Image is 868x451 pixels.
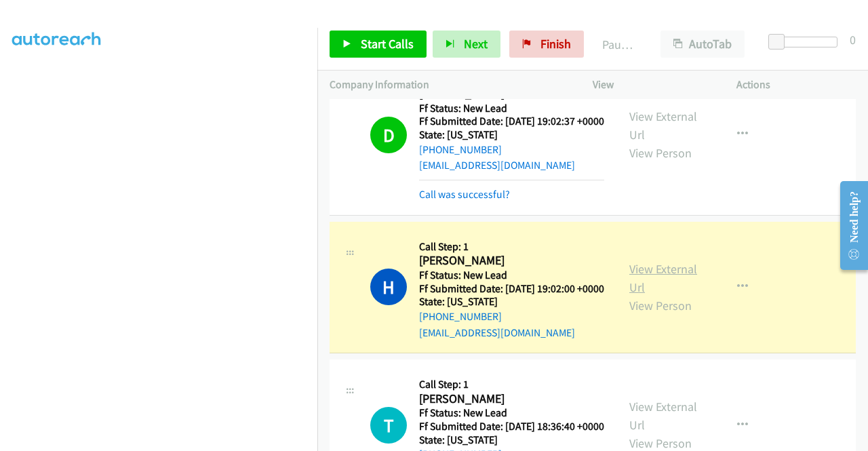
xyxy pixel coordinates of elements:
[419,159,575,172] a: [EMAIL_ADDRESS][DOMAIN_NAME]
[419,420,604,433] h5: Ff Submitted Date: [DATE] 18:36:40 +0000
[419,433,604,447] h5: State: [US_STATE]
[419,391,604,407] h2: [PERSON_NAME]
[370,407,407,444] h1: T
[629,399,697,433] a: View External Url
[509,31,584,58] a: Finish
[433,31,500,58] button: Next
[629,298,692,313] a: View Person
[419,295,604,309] h5: State: [US_STATE]
[419,188,510,201] a: Call was successful?
[464,36,488,52] span: Next
[330,31,427,58] a: Start Calls
[736,77,856,93] p: Actions
[419,406,604,420] h5: Ff Status: New Lead
[419,253,604,269] h2: [PERSON_NAME]
[330,77,568,93] p: Company Information
[629,435,692,451] a: View Person
[419,269,604,282] h5: Ff Status: New Lead
[775,37,837,47] div: Delay between calls (in seconds)
[829,172,868,279] iframe: Resource Center
[370,269,407,305] h1: H
[361,36,414,52] span: Start Calls
[602,35,636,54] p: Paused
[419,102,604,115] h5: Ff Status: New Lead
[593,77,712,93] p: View
[419,310,502,323] a: [PHONE_NUMBER]
[629,145,692,161] a: View Person
[419,282,604,296] h5: Ff Submitted Date: [DATE] 19:02:00 +0000
[370,117,407,153] h1: D
[419,378,604,391] h5: Call Step: 1
[419,128,604,142] h5: State: [US_STATE]
[419,240,604,254] h5: Call Step: 1
[419,115,604,128] h5: Ff Submitted Date: [DATE] 19:02:37 +0000
[370,407,407,444] div: The call is yet to be attempted
[660,31,745,58] button: AutoTab
[629,109,697,142] a: View External Url
[540,36,571,52] span: Finish
[850,31,856,49] div: 0
[419,326,575,339] a: [EMAIL_ADDRESS][DOMAIN_NAME]
[629,261,697,295] a: View External Url
[419,143,502,156] a: [PHONE_NUMBER]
